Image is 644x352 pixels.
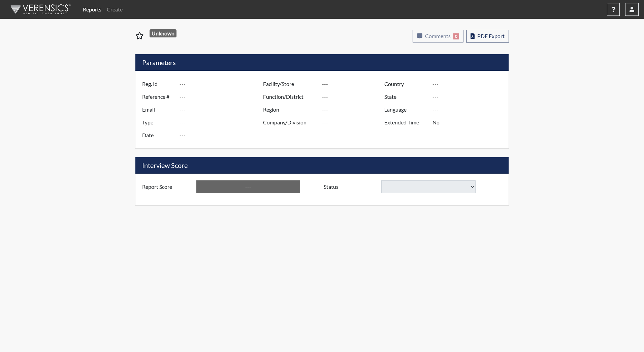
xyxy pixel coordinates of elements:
[104,3,125,16] a: Create
[180,116,265,129] input: ---
[180,78,265,90] input: ---
[322,90,386,103] input: ---
[379,90,432,103] label: State
[425,33,451,39] span: Comments
[258,78,322,90] label: Facility/Store
[413,30,463,42] button: Comments0
[432,116,507,129] input: ---
[258,103,322,116] label: Region
[180,103,265,116] input: ---
[432,103,507,116] input: ---
[466,30,509,42] button: PDF Export
[379,116,432,129] label: Extended Time
[137,78,180,90] label: Reg. Id
[319,180,507,193] div: Document a decision to hire or decline a candiate
[322,78,386,90] input: ---
[322,116,386,129] input: ---
[137,116,180,129] label: Type
[180,129,265,142] input: ---
[135,157,509,174] h5: Interview Score
[477,33,505,39] span: PDF Export
[180,90,265,103] input: ---
[322,103,386,116] input: ---
[137,129,180,142] label: Date
[258,116,322,129] label: Company/Division
[379,103,432,116] label: Language
[453,33,459,39] span: 0
[137,103,180,116] label: Email
[137,90,180,103] label: Reference #
[432,90,507,103] input: ---
[137,180,196,193] label: Report Score
[258,90,322,103] label: Function/District
[319,180,381,193] label: Status
[135,54,509,71] h5: Parameters
[80,3,104,16] a: Reports
[432,78,507,90] input: ---
[379,78,432,90] label: Country
[196,180,300,193] input: ---
[150,29,177,37] span: Unknown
